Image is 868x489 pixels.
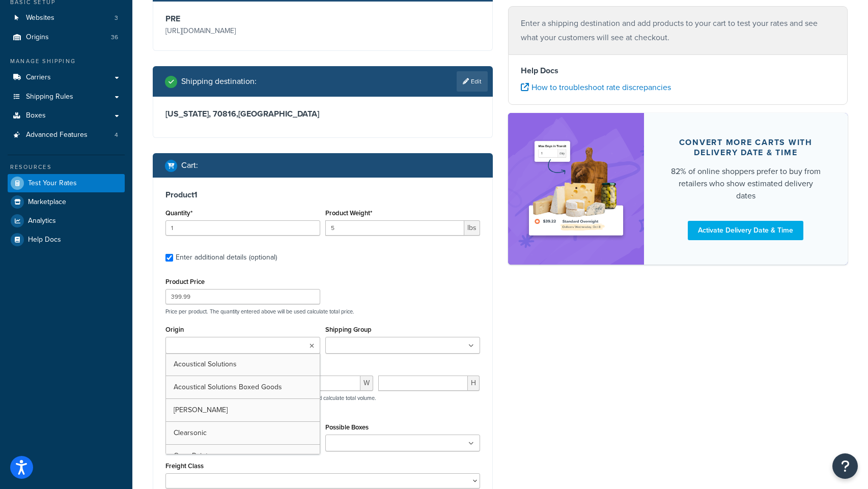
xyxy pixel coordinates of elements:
h3: [US_STATE], 70816 , [GEOGRAPHIC_DATA] [165,109,480,119]
h3: Product 1 [165,190,480,200]
input: 0.0 [165,220,320,236]
img: feature-image-ddt-36eae7f7280da8017bfb280eaccd9c446f90b1fe08728e4019434db127062ab4.png [523,128,629,249]
a: Advanced Features4 [8,126,125,145]
span: Marketplace [28,198,66,207]
div: Enter additional details (optional) [176,250,277,265]
a: Activate Delivery Date & Time [688,221,803,240]
div: 82% of online shoppers prefer to buy from retailers who show estimated delivery dates [668,165,824,202]
span: H [468,376,480,391]
label: Origin [165,326,184,333]
span: W [360,376,373,391]
a: Marketplace [8,193,125,211]
h3: PRE [165,14,320,24]
h4: Help Docs [521,65,835,77]
span: CrossPoint [174,450,208,461]
a: CrossPoint [166,445,320,467]
a: Edit [457,71,488,92]
a: Boxes [8,106,125,125]
span: Shipping Rules [26,93,73,101]
h2: Cart : [181,161,198,170]
span: Test Your Rates [28,179,77,188]
span: Acoustical Solutions Boxed Goods [174,382,282,392]
p: [URL][DOMAIN_NAME] [165,24,320,38]
label: Possible Boxes [325,423,369,431]
span: 36 [111,33,118,42]
input: 0.00 [325,220,464,236]
a: Help Docs [8,231,125,249]
span: Websites [26,14,54,22]
span: Boxes [26,111,46,120]
p: Enter a shipping destination and add products to your cart to test your rates and see what your c... [521,16,835,45]
span: Clearsonic [174,427,207,438]
label: Shipping Group [325,326,372,333]
a: Shipping Rules [8,88,125,106]
p: Price per product. The quantity entered above will be used calculate total price. [163,308,483,315]
li: Advanced Features [8,126,125,145]
span: lbs [464,220,480,236]
span: [PERSON_NAME] [174,405,228,415]
label: Product Weight* [325,209,372,217]
a: Carriers [8,68,125,87]
span: Advanced Features [26,131,88,139]
a: Clearsonic [166,422,320,444]
li: Websites [8,9,125,27]
a: Analytics [8,212,125,230]
input: Enter additional details (optional) [165,254,173,262]
div: Manage Shipping [8,57,125,66]
div: Resources [8,163,125,171]
label: Product Price [165,278,205,285]
button: Open Resource Center [832,453,858,479]
span: Help Docs [28,236,61,244]
a: Origins36 [8,28,125,47]
a: Acoustical Solutions [166,353,320,376]
li: Origins [8,28,125,47]
span: Analytics [28,217,56,225]
a: Websites3 [8,9,125,27]
label: Quantity* [165,209,192,217]
span: 3 [115,14,118,22]
span: 4 [115,131,118,139]
a: Test Your Rates [8,174,125,192]
span: Acoustical Solutions [174,359,237,369]
a: [PERSON_NAME] [166,399,320,421]
span: Origins [26,33,49,42]
div: Convert more carts with delivery date & time [668,137,824,158]
h2: Shipping destination : [181,77,257,86]
a: Acoustical Solutions Boxed Goods [166,376,320,398]
a: How to troubleshoot rate discrepancies [521,81,671,93]
span: Carriers [26,73,51,82]
label: Freight Class [165,462,204,470]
